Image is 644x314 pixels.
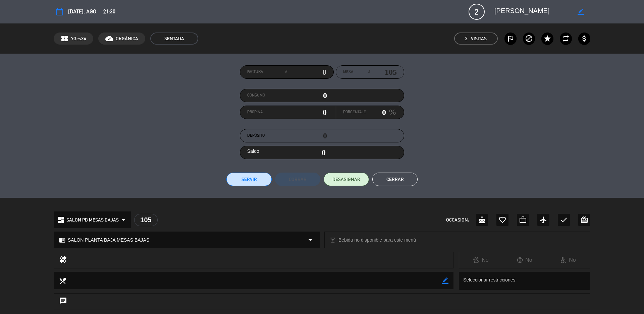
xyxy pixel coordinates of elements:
em: % [386,106,396,119]
span: confirmation_number [61,35,69,43]
label: Factura [247,69,287,75]
i: work_outline [519,216,527,224]
span: 21:30 [103,7,115,16]
i: airplanemode_active [539,216,547,224]
i: star [543,35,551,43]
i: calendar_today [56,8,64,16]
i: local_dining [59,277,66,284]
label: Depósito [247,132,287,139]
span: 2 [465,35,468,43]
input: 0 [287,107,327,117]
button: Cerrar [372,173,418,186]
i: arrow_drop_down [306,236,314,244]
div: No [546,256,590,264]
i: dashboard [57,216,65,224]
div: 105 [134,214,158,226]
input: 0 [287,67,326,77]
i: favorite_border [498,216,506,224]
i: cloud_done [105,35,113,43]
button: Servir [226,173,272,186]
i: local_bar [330,237,336,243]
label: Porcentaje [343,109,366,116]
i: attach_money [580,35,588,43]
input: 0 [366,107,386,117]
span: OCCASION: [446,216,469,224]
em: # [368,69,370,75]
button: DESASIGNAR [324,173,369,186]
i: border_color [578,9,584,15]
div: No [459,256,503,264]
i: repeat [562,35,570,43]
i: card_giftcard [580,216,588,224]
i: arrow_drop_down [119,216,127,224]
i: outlined_flag [506,35,515,43]
span: SENTADA [150,33,198,45]
span: ORGÁNICA [116,35,138,43]
span: [DATE], ago. [68,7,98,16]
i: chrome_reader_mode [59,237,65,243]
input: 0 [287,90,327,101]
span: SALON PB MESAS BAJAS [66,216,119,224]
span: YGesX4 [71,35,86,43]
i: check [560,216,568,224]
label: Propina [247,109,287,116]
button: calendar_today [54,6,66,18]
label: Saldo [247,147,259,155]
label: Consumo [247,92,287,99]
i: healing [59,255,67,265]
span: 2 [469,4,485,20]
em: Visitas [471,35,487,43]
i: chat [59,297,67,306]
i: border_color [442,277,448,284]
span: Bebida no disponible para este menú [338,236,416,244]
span: Mesa [343,69,353,75]
input: number [370,67,397,77]
button: Cobrar [275,173,320,186]
span: DESASIGNAR [332,176,360,183]
span: SALON PLANTA BAJA MESAS BAJAS [68,236,149,244]
i: cake [478,216,486,224]
div: No [503,256,546,264]
em: # [285,69,287,75]
i: block [525,35,533,43]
